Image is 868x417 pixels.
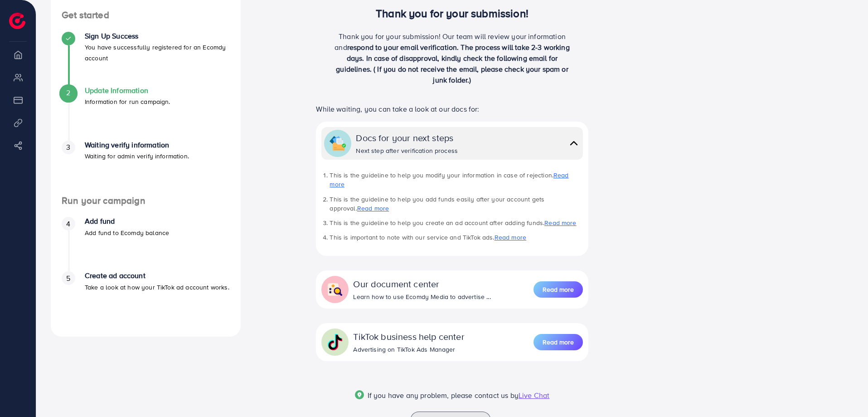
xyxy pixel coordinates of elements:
div: Next step after verification process [356,146,458,155]
span: Read more [543,338,574,347]
h4: Get started [51,10,241,21]
div: Domain: [DOMAIN_NAME] [24,24,100,31]
span: 4 [66,219,70,229]
li: Sign Up Success [51,32,241,86]
a: Read more [533,280,583,299]
li: This is important to note with our service and TikTok ads. [330,233,582,242]
span: respond to your email verification. The process will take 2-3 working days. In case of disapprova... [336,42,570,85]
h4: Waiting verify information [85,141,189,149]
li: Update Information [51,86,241,141]
li: This is the guideline to help you create an ad account after adding funds. [330,218,582,227]
button: Read more [533,334,583,350]
a: Read more [357,204,389,213]
li: Add fund [51,217,241,271]
h4: Update Information [85,86,170,95]
h4: Create ad account [85,271,229,280]
p: Waiting for admin verify information. [85,151,189,162]
img: tab_keywords_by_traffic_grey.svg [90,53,97,60]
img: collapse [327,281,343,298]
li: Waiting verify information [51,141,241,195]
button: Read more [533,281,583,298]
h4: Run your campaign [51,195,241,206]
img: Popup guide [355,390,364,399]
span: If you have any problem, please contact us by [368,390,519,400]
p: Information for run campaign. [85,96,170,107]
img: logo_orange.svg [15,15,22,22]
img: collapse [327,334,343,350]
p: Take a look at how your TikTok ad account works. [85,282,229,293]
div: Advertising on TikTok Ads Manager [353,345,464,354]
div: TikTok business help center [353,330,464,343]
img: collapse [330,135,346,152]
h3: Thank you for your submission! [301,7,603,20]
a: Read more [533,333,583,351]
h4: Add fund [85,217,169,226]
li: This is the guideline to help you modify your information in case of rejection. [330,171,582,189]
p: Thank you for your submission! Our team will review your information and [331,31,573,85]
p: Add fund to Ecomdy balance [85,227,169,238]
div: Our document center [353,277,490,290]
p: You have successfully registered for an Ecomdy account [85,42,230,64]
img: tab_domain_overview_orange.svg [24,53,32,60]
div: Keywords by Traffic [100,54,153,59]
a: Read more [330,171,568,189]
div: v 4.0.25 [25,15,44,22]
h4: Sign Up Success [85,32,230,40]
span: 5 [66,273,70,284]
div: Domain Overview [34,54,81,59]
img: logo [9,13,25,29]
p: While waiting, you can take a look at our docs for: [316,103,588,114]
div: Learn how to use Ecomdy Media to advertise ... [353,292,490,301]
span: 2 [66,88,70,98]
div: Docs for your next steps [356,131,458,144]
span: 3 [66,142,70,152]
a: Read more [495,233,526,242]
li: This is the guideline to help you add funds easily after your account gets approval. [330,195,582,213]
img: collapse [567,137,580,150]
span: Read more [543,285,574,294]
li: Create ad account [51,271,241,326]
span: Live Chat [519,390,549,400]
img: website_grey.svg [15,24,22,31]
a: Read more [544,218,576,227]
